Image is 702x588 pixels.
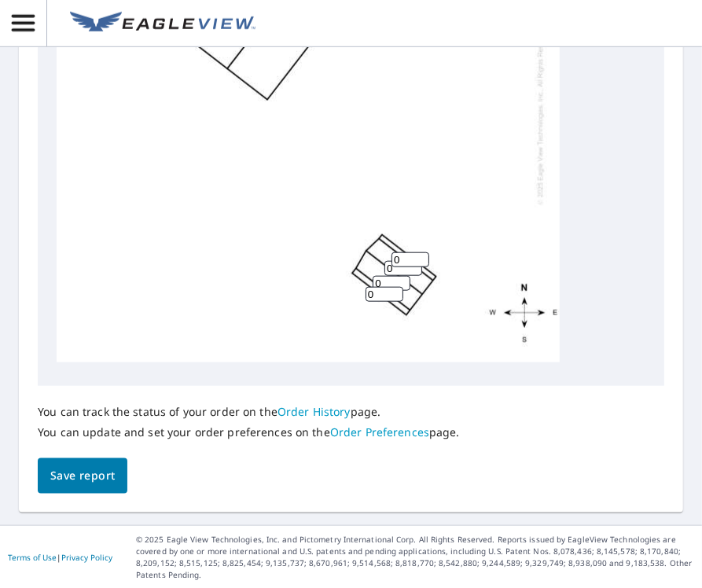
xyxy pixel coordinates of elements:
p: You can update and set your order preferences on the page. [38,425,460,439]
a: Privacy Policy [61,552,112,563]
button: Save report [38,458,127,494]
a: Terms of Use [8,552,57,563]
a: Order Preferences [330,424,429,439]
a: Order History [277,404,351,419]
a: EV Logo [61,2,265,45]
p: © 2025 Eagle View Technologies, Inc. and Pictometry International Corp. All Rights Reserved. Repo... [136,534,694,581]
img: EV Logo [70,12,255,35]
span: Save report [50,466,115,486]
p: You can track the status of your order on the page. [38,405,460,419]
p: | [8,553,112,562]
